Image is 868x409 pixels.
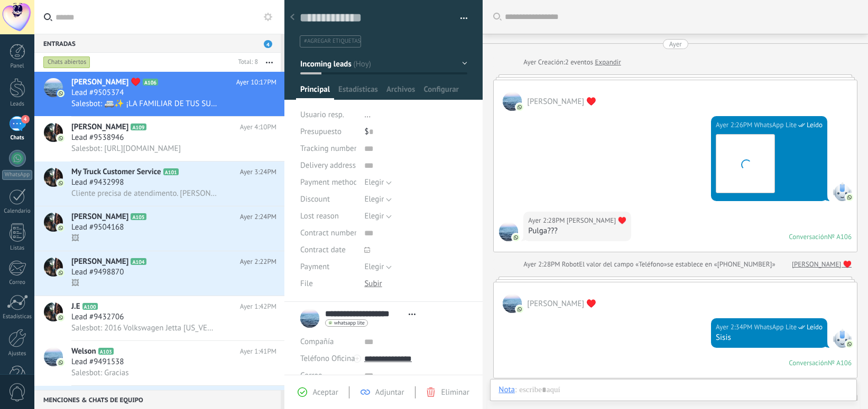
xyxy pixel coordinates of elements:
span: Delivery address [300,161,356,169]
div: Total: 8 [234,57,258,68]
span: Estadísticas [338,84,378,100]
div: Ayer [523,57,538,68]
button: Elegir [364,191,392,208]
div: Usuario resp. [300,107,356,123]
div: File [300,275,356,292]
span: Contract number [300,229,357,237]
div: Leads [2,101,33,108]
div: Delivery address [300,157,356,174]
span: J.E [71,301,80,312]
span: Carolina Gonzalez ♥️ [503,92,522,111]
span: Ayer 3:24PM [240,167,276,177]
span: #agregar etiquetas [304,37,361,45]
div: Ayer [669,39,682,49]
a: avatariconWelsonA103Ayer 1:41PMLead #9491538Salesbot: Gracias [34,341,284,385]
img: icon [57,359,64,366]
span: Configurar [423,84,458,100]
div: Sisis [716,332,823,343]
span: Carolina Gonzalez ♥️ [527,299,596,309]
span: 🖼 [71,233,79,243]
span: A106 [143,79,158,85]
span: Tracking number [300,145,357,153]
span: Lost reason [300,212,339,220]
div: № A106 [828,232,852,241]
span: Payment method [300,178,358,186]
span: Cliente precisa de atendimento. [PERSON_NAME] [PHONE_NUMBER] [71,188,218,198]
span: Archivos [386,84,415,100]
span: El valor del campo «Teléfono» [579,259,667,270]
span: Lead #9432706 [71,312,124,322]
span: Lead #9505374 [71,88,124,98]
span: A103 [98,348,114,355]
span: [PERSON_NAME] [71,212,128,222]
div: Ayer 2:26PM [716,120,754,130]
div: Estadísticas [2,313,33,320]
span: : [515,385,516,395]
div: Conversación [789,232,828,241]
div: Entradas [34,34,281,53]
div: Compañía [300,334,356,350]
span: Elegir [364,262,384,272]
span: Elegir [364,211,384,221]
span: WhatsApp Lite [833,329,852,348]
div: Pulga??? [528,226,626,236]
span: WhatsApp Lite [754,120,797,130]
span: Usuario resp. [300,110,344,120]
span: A109 [131,123,146,130]
span: 2 eventos [565,57,593,68]
div: Calendario [2,208,33,215]
span: My Truck Customer Service [71,167,161,177]
a: avataricon[PERSON_NAME]A104Ayer 2:22PMLead #9498870🖼 [34,251,284,296]
div: Ayer 2:34PM [716,322,754,332]
span: A100 [82,303,98,310]
span: Ayer 2:24PM [240,212,276,222]
span: Principal [300,84,330,100]
span: Elegir [364,194,384,204]
img: com.amocrm.amocrmwa.svg [846,340,853,348]
div: Correo [2,279,33,286]
a: avatariconMy Truck Customer ServiceA101Ayer 3:24PMLead #9432998Cliente precisa de atendimento. [P... [34,161,284,206]
span: 4 [21,115,30,123]
img: icon [57,135,64,142]
span: se establece en «[PHONE_NUMBER]» [667,259,775,270]
span: Lead #9432998 [71,177,124,188]
button: Teléfono Oficina [300,350,355,367]
button: Correo [300,367,322,384]
div: Ayer 2:28PM [528,215,566,226]
div: Presupuesto [300,123,356,140]
div: № A106 [828,358,852,367]
div: Discount [300,191,356,208]
span: Eliminar [441,387,469,397]
div: Ayer 2:28PM [523,259,561,270]
span: Leído [807,322,823,332]
span: Teléfono Oficina [300,354,355,364]
span: Carolina Gonzalez ♥️ [567,215,626,226]
button: Elegir [364,208,392,225]
span: Lead #9491538 [71,357,124,367]
img: icon [57,224,64,232]
a: avataricon[PERSON_NAME] ♥️A106Ayer 10:17PMLead #9505374Salesbot: 🚐✨ ¡LA FAMILIAR DE TUS SUEÑOS TE... [34,72,284,116]
span: [PERSON_NAME] ♥️ [71,77,141,88]
span: [PERSON_NAME] [71,122,128,132]
span: File [300,280,313,288]
img: com.amocrm.amocrmwa.svg [512,234,520,241]
span: Payment [300,263,329,271]
div: Menciones & Chats de equipo [34,390,281,409]
span: Carolina Gonzalez ♥️ [503,294,522,313]
span: ... [364,110,371,120]
a: avataricon[PERSON_NAME]A109Ayer 4:10PMLead #9538946Salesbot: [URL][DOMAIN_NAME] [34,117,284,161]
img: icon [57,179,64,187]
span: Ayer 2:22PM [240,256,276,267]
div: Lost reason [300,208,356,225]
span: [PERSON_NAME] [71,256,128,267]
img: icon [57,269,64,277]
span: A105 [131,213,146,220]
div: Chats abiertos [43,56,90,69]
span: WhatsApp Lite [833,182,852,201]
div: Conversación [789,358,828,367]
span: Salesbot: 🚐✨ ¡LA FAMILIAR DE TUS SUEÑOS TE ESTÁ ESPERANDO! ✨🚐 🔥 CHRYSLER PACIFICA 2022 – TOURING ... [71,99,218,109]
div: Payment method [300,174,356,191]
img: com.amocrm.amocrmwa.svg [516,103,523,111]
img: icon [57,90,64,97]
span: Presupuesto [300,127,341,137]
